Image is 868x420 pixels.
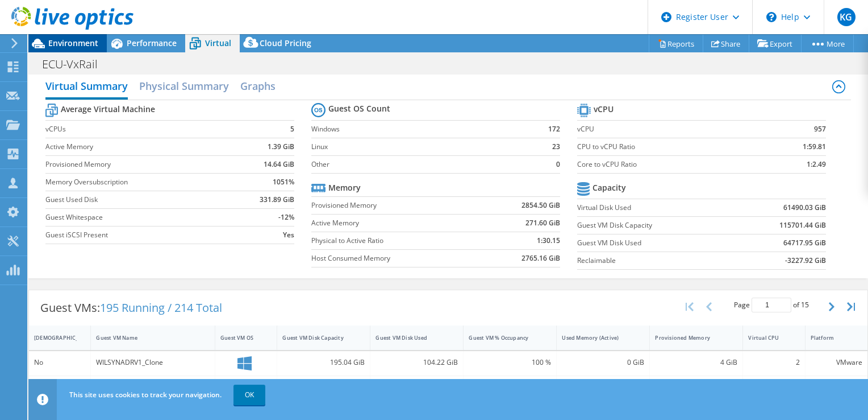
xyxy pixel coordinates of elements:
b: Yes [283,229,294,241]
label: Physical to Active Ratio [311,235,482,246]
span: 195 Running / 214 Total [100,300,222,315]
div: Guest VM Name [96,334,196,341]
label: Windows [311,123,528,135]
span: 15 [801,300,809,310]
label: Provisioned Memory [45,159,235,170]
div: 2 [748,356,799,369]
div: Guest VM Disk Capacity [282,334,351,341]
h2: Physical Summary [139,75,229,97]
div: Guest VM Disk Used [375,334,444,341]
b: 271.60 GiB [525,217,560,229]
b: 61490.03 GiB [783,202,826,213]
label: Virtual Disk Used [577,202,735,213]
span: Virtual [205,38,231,48]
b: -12% [278,212,294,223]
b: 957 [814,123,826,135]
b: 331.89 GiB [260,194,294,205]
label: Linux [311,141,528,153]
div: 0 GiB [562,356,644,369]
div: Guest VMs: [29,290,233,326]
b: 1051% [273,176,294,188]
span: Performance [127,38,177,48]
label: Other [311,159,528,170]
b: 64717.95 GiB [783,237,826,249]
a: More [801,35,854,52]
b: -3227.92 GiB [785,255,826,266]
b: 1:30.15 [537,235,560,246]
b: 5 [290,123,294,135]
div: 100 % [469,356,551,369]
a: OK [233,385,265,405]
b: 23 [552,141,560,153]
div: 195.04 GiB [282,356,365,369]
label: Memory Oversubscription [45,176,235,188]
b: 115701.44 GiB [779,220,826,231]
div: WILSYNADRV1_Clone [96,356,210,369]
b: 0 [556,159,560,170]
label: Active Memory [311,217,482,229]
div: Used Memory (Active) [562,334,631,341]
b: 2765.16 GiB [521,253,560,264]
label: vCPU [577,123,761,135]
label: Guest iSCSI Present [45,229,235,241]
b: Capacity [592,182,626,193]
label: Guest VM Disk Used [577,237,735,249]
b: vCPU [594,104,614,115]
h1: ECU-VxRail [37,58,115,71]
h2: Virtual Summary [45,75,128,100]
div: [DEMOGRAPHIC_DATA] [34,334,72,341]
span: This site uses cookies to track your navigation. [69,390,222,400]
span: Cloud Pricing [260,38,311,48]
b: Memory [328,182,361,193]
b: 172 [548,123,560,135]
b: Average Virtual Machine [61,104,155,115]
label: Core to vCPU Ratio [577,159,761,170]
div: Provisioned Memory [655,334,724,341]
label: Guest Used Disk [45,194,235,205]
label: Guest Whitespace [45,212,235,223]
div: Guest VM OS [220,334,258,341]
div: No [34,356,85,369]
a: Reports [649,35,703,52]
label: Provisioned Memory [311,200,482,211]
label: vCPUs [45,123,235,135]
span: Environment [48,38,98,48]
b: 1.39 GiB [268,141,294,153]
input: jump to page [752,298,791,312]
h2: Graphs [240,75,276,97]
b: Guest OS Count [328,103,390,114]
label: Reclaimable [577,255,735,266]
span: Page of [734,298,809,312]
label: Guest VM Disk Capacity [577,220,735,231]
span: KG [837,8,856,26]
div: 104.22 GiB [375,356,458,369]
label: CPU to vCPU Ratio [577,141,761,153]
div: Platform [811,334,849,341]
a: Export [749,35,802,52]
div: Guest VM % Occupancy [469,334,537,341]
label: Active Memory [45,141,235,153]
b: 1:2.49 [807,159,826,170]
div: VMware [811,356,862,369]
b: 2854.50 GiB [521,200,560,211]
div: Virtual CPU [748,334,786,341]
div: 4 GiB [655,356,737,369]
a: Share [703,35,749,52]
b: 1:59.81 [803,141,826,153]
label: Host Consumed Memory [311,253,482,264]
b: 14.64 GiB [264,159,294,170]
svg: \n [766,12,777,22]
